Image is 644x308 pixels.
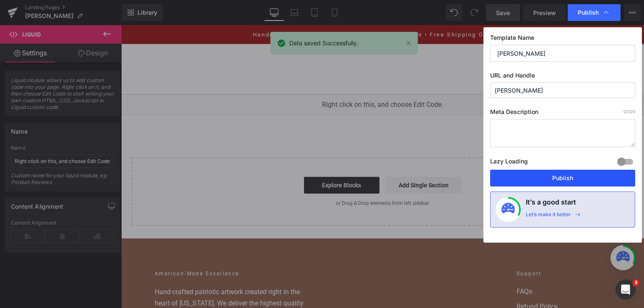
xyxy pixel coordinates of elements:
[526,197,576,211] h4: It’s a good start
[526,211,571,222] div: Let’s make it better
[490,108,635,119] label: Meta Description
[34,245,193,253] h2: American-Made Excellence
[615,280,636,300] iframe: Intercom live chat
[623,109,635,114] span: /320
[34,261,193,295] p: Hand-crafted patriotic artwork created right in the heart of [US_STATE]. We deliver the highest q...
[490,34,635,45] label: Template Name
[132,6,391,13] a: Handcrafted in [US_STATE] • 100% American Made • Free Shipping Over $100
[395,261,489,272] a: FAQs
[395,277,489,287] a: Refund Policy
[490,156,528,170] label: Lazy Loading
[623,109,626,114] span: 0
[633,280,639,286] span: 3
[501,203,515,216] img: onboarding-status.svg
[183,152,258,168] a: Explore Blocks
[490,72,635,83] label: URL and Handle
[265,152,340,168] a: Add Single Section
[490,170,635,186] button: Publish
[395,245,489,253] h2: Support
[578,9,599,16] span: Publish
[23,175,500,181] p: or Drag & Drop elements from left sidebar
